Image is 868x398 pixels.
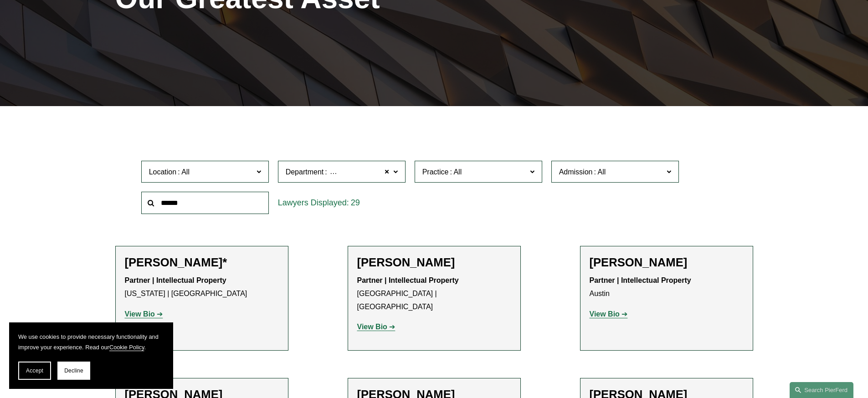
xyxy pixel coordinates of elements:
span: Decline [64,367,83,374]
span: Admission [559,168,593,176]
a: Search this site [790,382,853,398]
p: We use cookies to provide necessary functionality and improve your experience. Read our . [18,332,164,352]
span: Department [286,168,324,176]
p: [US_STATE] | [GEOGRAPHIC_DATA] [125,274,279,301]
button: Accept [18,362,51,380]
strong: Partner | Intellectual Property [125,276,226,284]
h2: [PERSON_NAME]* [125,255,279,270]
strong: Partner | Intellectual Property [357,276,459,284]
strong: View Bio [590,310,620,318]
a: View Bio [590,310,628,318]
span: Location [149,168,177,176]
strong: View Bio [125,310,155,318]
a: View Bio [357,323,395,331]
strong: Partner | Intellectual Property [590,276,691,284]
p: [GEOGRAPHIC_DATA] | [GEOGRAPHIC_DATA] [357,274,511,313]
span: Accept [26,367,43,374]
span: Intellectual Property [329,166,393,178]
span: 29 [351,198,360,207]
section: Cookie banner [9,322,173,389]
span: Practice [422,168,449,176]
a: View Bio [125,310,163,318]
p: Austin [590,274,744,301]
h2: [PERSON_NAME] [357,255,511,270]
strong: View Bio [357,323,387,331]
a: Cookie Policy [109,344,144,351]
button: Decline [57,362,90,380]
h2: [PERSON_NAME] [590,255,744,270]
